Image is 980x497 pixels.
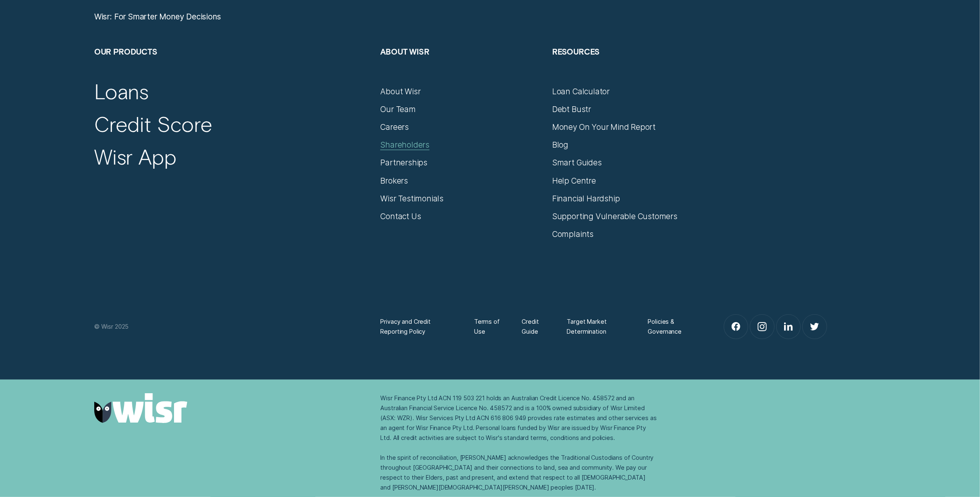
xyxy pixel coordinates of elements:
h2: Resources [552,46,714,86]
a: Credit Guide [522,317,549,337]
h2: About Wisr [380,46,542,86]
a: Smart Guides [552,158,602,167]
div: Wisr Finance Pty Ltd ACN 119 503 221 holds an Australian Credit Licence No. 458572 and an Austral... [380,393,657,492]
a: Wisr App [94,143,176,169]
a: Facebook [724,315,748,339]
a: Money On Your Mind Report [552,122,656,132]
img: Wisr [94,393,188,423]
a: About Wisr [380,86,420,96]
a: Supporting Vulnerable Customers [552,211,677,221]
a: LinkedIn [777,315,801,339]
a: Loans [94,78,149,104]
a: Wisr: For Smarter Money Decisions [94,12,221,22]
a: Help Centre [552,176,596,186]
h2: Our Products [94,46,371,86]
a: Debt Bustr [552,104,591,114]
div: © Wisr 2025 [89,322,376,332]
a: Blog [552,140,568,150]
a: Our Team [380,104,415,114]
a: Credit Score [94,111,212,136]
a: Privacy and Credit Reporting Policy [380,317,456,337]
a: Policies & Governance [648,317,696,337]
a: Careers [380,122,409,132]
a: Twitter [803,315,827,339]
a: Instagram [750,315,774,339]
a: Financial Hardship [552,194,620,203]
a: Brokers [380,176,408,186]
a: Wisr Testimonials [380,194,444,203]
a: Shareholders [380,140,429,150]
a: Target Market Determination [567,317,630,337]
a: Partnerships [380,158,427,167]
a: Loan Calculator [552,86,610,96]
a: Complaints [552,229,594,239]
a: Contact Us [380,211,421,221]
a: Terms of Use [474,317,504,337]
